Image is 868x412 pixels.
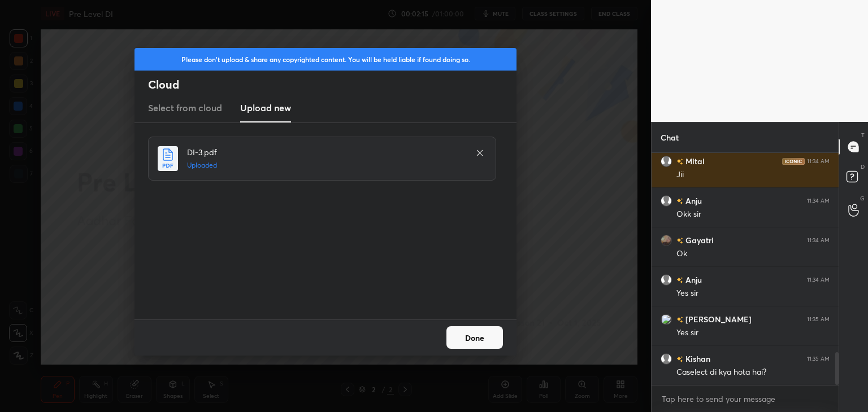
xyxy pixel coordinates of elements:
img: default.png [661,353,672,365]
img: 3 [661,314,672,325]
h4: DI-3.pdf [187,146,464,158]
div: 11:35 AM [807,356,830,362]
div: 11:34 AM [807,277,830,283]
img: default.png [661,156,672,167]
h6: Anju [683,195,702,207]
p: Chat [652,122,688,152]
div: 11:35 AM [807,316,830,323]
h2: Cloud [148,77,517,92]
div: Please don't upload & share any copyrighted content. You will be held liable if found doing so. [134,48,517,71]
p: D [861,163,865,171]
p: T [861,131,865,139]
div: Okk sir [676,209,830,220]
h5: Uploaded [187,160,464,170]
button: Done [446,326,503,349]
h6: Gayatri [683,234,714,246]
img: 7057e1d53da5455a902bc913bbeef7da.51686487_3 [661,235,672,246]
h6: Anju [683,274,702,286]
img: default.png [661,195,672,207]
h6: Kishan [683,353,710,365]
div: 11:34 AM [807,237,830,244]
img: iconic-dark.1390631f.png [782,158,805,165]
img: no-rating-badge.077c3623.svg [676,277,683,283]
h6: Mital [683,155,705,167]
h3: Upload new [240,101,291,115]
div: Ok [676,248,830,260]
h6: [PERSON_NAME] [683,313,752,325]
img: default.png [661,274,672,286]
img: no-rating-badge.077c3623.svg [676,317,683,323]
img: no-rating-badge.077c3623.svg [676,356,683,362]
div: Yes sir [676,288,830,299]
div: grid [652,153,839,385]
img: no-rating-badge.077c3623.svg [676,159,683,165]
div: Yes sir [676,327,830,339]
div: 11:34 AM [807,158,830,165]
img: no-rating-badge.077c3623.svg [676,198,683,204]
div: Jii [676,169,830,181]
img: no-rating-badge.077c3623.svg [676,238,683,244]
p: G [860,194,865,203]
div: 11:34 AM [807,198,830,204]
div: Caselect di kya hota hai? [676,367,830,378]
